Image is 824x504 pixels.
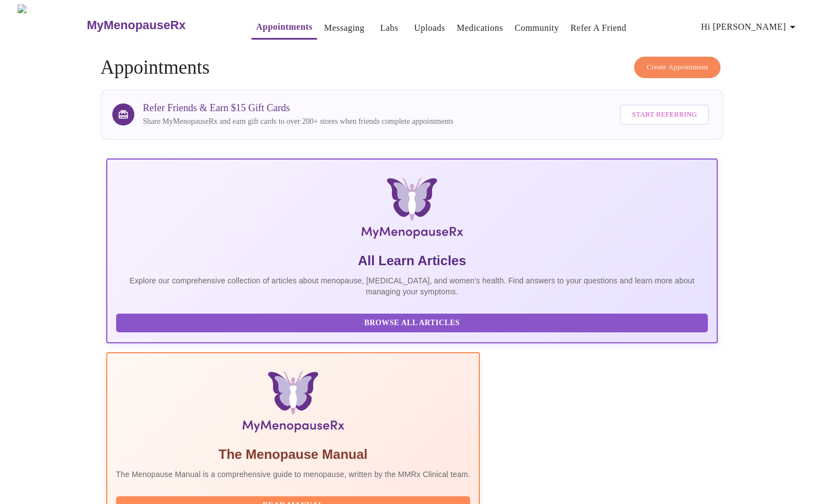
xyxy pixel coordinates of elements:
a: Appointments [256,19,312,35]
img: Menopause Manual [172,371,414,437]
span: Hi [PERSON_NAME] [701,19,799,35]
a: Refer a Friend [570,20,626,36]
button: Community [510,17,564,39]
button: Labs [372,17,407,39]
span: Start Referring [632,108,697,121]
button: Refer a Friend [566,17,631,39]
span: Browse All Articles [127,316,697,330]
h5: All Learn Articles [116,252,708,270]
a: Uploads [414,20,445,36]
a: Medications [457,20,503,36]
h5: The Menopause Manual [116,446,471,463]
button: Appointments [252,16,316,40]
p: Explore our comprehensive collection of articles about menopause, [MEDICAL_DATA], and women's hea... [116,275,708,297]
button: Start Referring [620,105,709,125]
a: Browse All Articles [116,317,711,327]
img: MyMenopauseRx Logo [18,4,85,46]
span: Create Appointment [647,61,708,74]
button: Browse All Articles [116,314,708,333]
button: Create Appointment [634,57,721,78]
button: Uploads [410,17,450,39]
img: MyMenopauseRx Logo [208,177,616,243]
p: The Menopause Manual is a comprehensive guide to menopause, written by the MMRx Clinical team. [116,469,471,480]
h4: Appointments [101,57,724,79]
a: Community [515,20,559,36]
a: Labs [380,20,399,36]
button: Hi [PERSON_NAME] [697,16,804,38]
button: Messaging [320,17,369,39]
a: Start Referring [617,99,712,130]
p: Share MyMenopauseRx and earn gift cards to over 200+ stores when friends complete appointments [143,116,454,127]
a: Messaging [324,20,364,36]
h3: Refer Friends & Earn $15 Gift Cards [143,102,454,114]
h3: MyMenopauseRx [87,18,186,32]
a: MyMenopauseRx [85,6,230,45]
button: Medications [452,17,508,39]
